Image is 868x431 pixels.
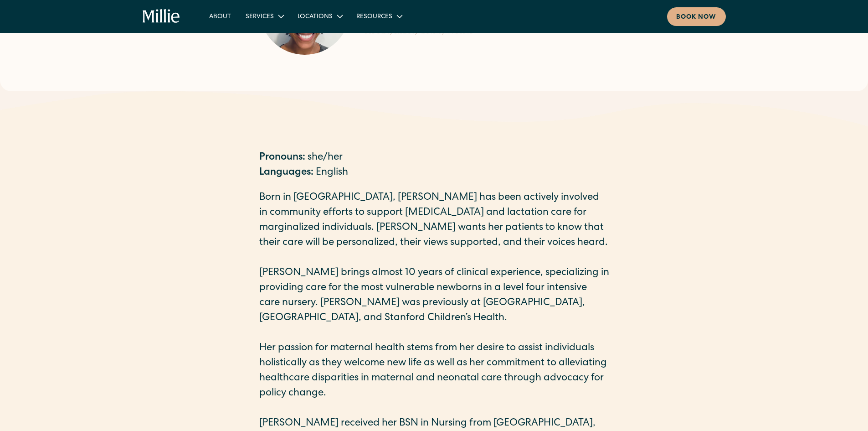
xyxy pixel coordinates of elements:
[290,9,349,24] div: Locations
[259,266,609,326] p: [PERSON_NAME] brings almost 10 years of clinical experience, specializing in providing care for t...
[259,251,609,266] p: ‍
[259,191,609,251] p: Born in [GEOGRAPHIC_DATA], [PERSON_NAME] has been actively involved in community efforts to suppo...
[143,9,180,24] a: home
[259,401,609,416] p: ‍
[676,13,717,22] div: Book now
[202,9,238,24] a: About
[259,168,313,178] strong: Languages:
[259,153,305,163] strong: Pronouns:
[238,9,290,24] div: Services
[308,151,343,166] div: she/her
[667,7,726,26] a: Book now
[246,12,274,22] div: Services
[316,166,348,181] div: English
[298,12,333,22] div: Locations
[259,341,609,401] p: Her passion for maternal health stems from her desire to assist individuals holistically as they ...
[349,9,409,24] div: Resources
[356,12,392,22] div: Resources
